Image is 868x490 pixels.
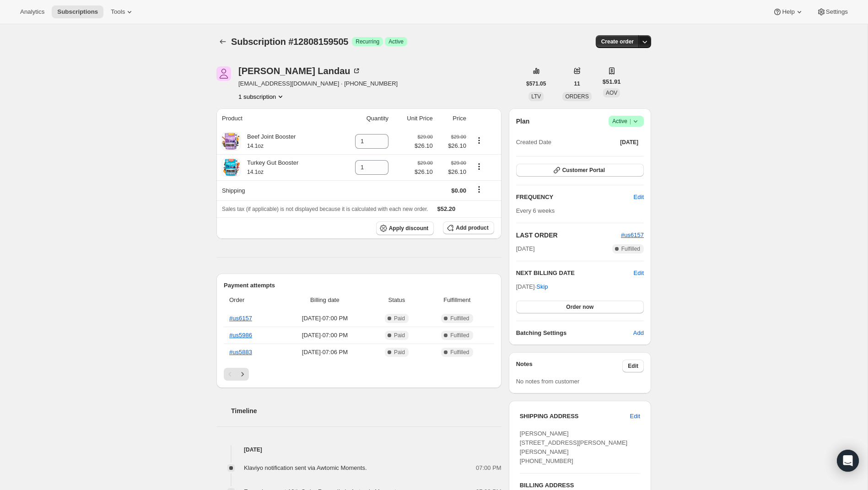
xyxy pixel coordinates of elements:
[282,331,368,340] span: [DATE] · 07:00 PM
[224,290,279,310] th: Order
[451,187,466,194] span: $0.00
[238,79,398,88] span: [EMAIL_ADDRESS][DOMAIN_NAME] · [PHONE_NUMBER]
[526,80,546,87] span: $571.05
[521,77,551,90] button: $571.05
[634,193,644,202] span: Edit
[282,348,368,357] span: [DATE] · 07:06 PM
[826,8,848,16] span: Settings
[628,362,638,370] span: Edit
[516,138,551,147] span: Created Date
[596,35,639,48] button: Create order
[531,280,553,294] button: Skip
[216,108,336,129] th: Product
[418,160,433,166] small: $29.00
[565,93,588,100] span: ORDERS
[224,368,494,381] nav: Pagination
[415,167,433,177] span: $26.10
[633,328,644,338] span: Add
[247,169,264,175] small: 14.1oz
[336,108,391,129] th: Quantity
[15,5,50,18] button: Analytics
[601,38,634,45] span: Create order
[628,190,649,205] button: Edit
[426,296,489,305] span: Fulfillment
[57,8,98,16] span: Subscriptions
[516,244,535,253] span: [DATE]
[231,37,348,47] span: Subscription #12808159505
[625,409,646,424] button: Edit
[224,281,494,290] h2: Payment attempts
[438,141,466,151] span: $26.10
[415,141,433,151] span: $26.10
[621,231,644,240] button: #us6157
[236,368,249,381] button: Next
[634,269,644,278] button: Edit
[216,66,231,81] span: Andrew Landau
[450,332,469,339] span: Fulfilled
[282,314,368,323] span: [DATE] · 07:00 PM
[516,269,634,278] h2: NEXT BILLING DATE
[20,8,44,16] span: Analytics
[811,5,853,18] button: Settings
[622,360,644,372] button: Edit
[566,303,593,311] span: Order now
[606,90,617,96] span: AOV
[516,328,633,338] h6: Batching Settings
[394,349,405,356] span: Paid
[389,225,429,232] span: Apply discount
[216,35,229,48] button: Subscriptions
[621,232,644,238] a: #us6157
[394,332,405,339] span: Paid
[238,92,285,101] button: Product actions
[612,117,640,126] span: Active
[536,282,548,291] span: Skip
[418,134,433,140] small: $29.00
[388,38,404,45] span: Active
[451,160,466,166] small: $29.00
[516,117,530,126] h2: Plan
[615,136,644,149] button: [DATE]
[52,5,103,18] button: Subscriptions
[216,180,336,200] th: Shipping
[222,132,240,151] img: product img
[568,77,585,90] button: 11
[628,326,649,340] button: Add
[229,332,252,339] a: #us5986
[767,5,809,18] button: Help
[531,93,541,100] span: LTV
[356,38,379,45] span: Recurring
[782,8,794,16] span: Help
[231,406,501,415] h2: Timeline
[437,205,456,212] span: $52.20
[630,118,631,125] span: |
[603,77,621,86] span: $51.91
[394,315,405,322] span: Paid
[229,315,252,322] a: #us6157
[282,296,368,305] span: Billing date
[450,349,469,356] span: Fulfilled
[456,224,488,232] span: Add product
[472,184,486,194] button: Shipping actions
[229,349,252,355] a: #us5883
[373,296,420,305] span: Status
[630,412,640,421] span: Edit
[476,463,501,473] span: 07:00 PM
[451,134,466,140] small: $29.00
[516,207,555,214] span: Every 6 weeks
[222,206,428,212] span: Sales tax (if applicable) is not displayed because it is calculated with each new order.
[436,108,469,129] th: Price
[111,8,125,16] span: Tools
[238,66,361,75] div: [PERSON_NAME] Landau
[516,164,644,177] button: Customer Portal
[222,158,240,177] img: product img
[574,80,580,87] span: 11
[520,430,628,464] span: [PERSON_NAME] [STREET_ADDRESS][PERSON_NAME][PERSON_NAME] [PHONE_NUMBER]
[244,464,367,471] span: Klaviyo notification sent via Awtomic Moments.
[516,301,644,313] button: Order now
[516,283,548,290] span: [DATE] ·
[516,378,580,385] span: No notes from customer
[837,450,859,472] div: Open Intercom Messenger
[516,360,623,372] h3: Notes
